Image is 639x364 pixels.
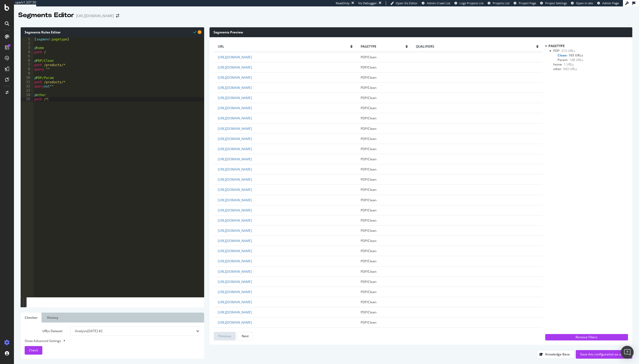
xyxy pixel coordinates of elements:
a: Project Page [514,1,536,5]
div: 10 [21,76,33,80]
div: Previous [218,334,231,338]
a: [URL][DOMAIN_NAME] [218,106,252,110]
div: Viz Debugger: [358,1,378,5]
div: Segments Editor [18,11,74,20]
div: 9 [21,71,33,76]
span: pagetype [361,44,406,49]
span: PDP/Clean [361,65,376,70]
div: 1 [21,37,33,41]
span: Syntax is valid [193,29,196,35]
span: - 943 URLs [561,67,577,71]
span: pagetype [548,44,565,48]
a: [URL][DOMAIN_NAME] [218,147,252,151]
a: [URL][DOMAIN_NAME] [218,228,252,233]
span: Projects List [493,1,510,5]
button: Next [237,332,253,340]
div: Segments Preview [210,27,632,37]
span: PDP/Clean [361,249,376,253]
div: 8 [21,67,33,71]
span: PDP/Clean [361,55,376,59]
span: PDP/Clean [361,187,376,192]
span: PDP/Clean [361,75,376,80]
span: - 148 URLs [567,58,583,62]
div: Segments Rules Editor [21,27,204,37]
a: [URL][DOMAIN_NAME] [218,249,252,253]
a: [URL][DOMAIN_NAME] [218,167,252,172]
a: [URL][DOMAIN_NAME] [218,269,252,274]
div: 7 [21,63,33,67]
a: [URL][DOMAIN_NAME] [218,85,252,90]
a: [URL][DOMAIN_NAME] [218,55,252,59]
span: Admin Crawl List [427,1,450,5]
span: PDP/Clean [361,147,376,151]
span: - 1 URLs [562,62,574,67]
div: Remove Filters [548,335,625,339]
span: Logs Projects List [459,1,484,5]
span: PDP/Clean [361,106,376,110]
button: Remove Filters [545,334,628,340]
button: Previous [214,332,236,340]
div: 2 [21,41,33,46]
button: Check [25,346,42,355]
a: [URL][DOMAIN_NAME] [218,259,252,263]
div: arrow-right-arrow-left [116,14,119,18]
div: ReadOnly: [336,1,350,5]
span: PDP/Clean [361,320,376,325]
a: Project Settings [540,1,567,5]
span: - 313 URLs [559,48,575,53]
span: Open Viz Editor [396,1,418,5]
span: Check [29,348,38,352]
span: Project Settings [545,1,567,5]
div: [URL][DOMAIN_NAME] [76,13,114,18]
a: [URL][DOMAIN_NAME] [218,116,252,120]
a: Checker [21,313,42,323]
span: PDP/Clean [361,116,376,120]
span: PDP/Clean [361,310,376,314]
span: PDP/Clean [361,238,376,243]
span: PDP/Clean [361,177,376,182]
span: You have unsaved modifications [198,29,201,35]
a: Projects List [488,1,510,5]
a: [URL][DOMAIN_NAME] [218,300,252,304]
div: 13 [21,89,33,93]
button: Save this configuration as active [576,350,632,359]
a: Admin Page [597,1,619,5]
div: Knowledge Base [545,352,570,357]
span: PDP/Clean [361,279,376,284]
span: PDP/Clean [361,290,376,294]
span: Click to filter pagetype on PDP and its children [553,48,575,53]
span: Open in dev [576,1,593,5]
span: PDP/Clean [361,157,376,161]
a: [URL][DOMAIN_NAME] [218,320,252,325]
div: Show Advanced Settings [21,338,196,343]
a: [URL][DOMAIN_NAME] [218,218,252,223]
span: PDP/Clean [361,300,376,304]
a: [URL][DOMAIN_NAME] [218,198,252,202]
a: [URL][DOMAIN_NAME] [218,136,252,141]
span: Click to filter pagetype on home [553,62,574,67]
span: PDP/Clean [361,136,376,141]
a: [URL][DOMAIN_NAME] [218,126,252,131]
div: 6 [21,59,33,63]
div: 4 [21,50,33,54]
span: url [218,44,350,49]
a: [URL][DOMAIN_NAME] [218,157,252,161]
a: [URL][DOMAIN_NAME] [218,310,252,314]
span: PDP/Clean [361,167,376,172]
span: PDP/Clean [361,208,376,213]
button: Knowledge Base [537,350,574,359]
div: 11 [21,80,33,84]
div: 5 [21,54,33,59]
div: 3 [21,46,33,50]
span: Click to filter pagetype on PDP/Param [558,58,583,62]
span: PDP/Clean [361,259,376,263]
a: History [43,313,62,323]
a: [URL][DOMAIN_NAME] [218,75,252,80]
div: Save this configuration as active [580,352,628,357]
span: Click to filter pagetype on other [553,67,577,71]
a: [URL][DOMAIN_NAME] [218,187,252,192]
span: PDP/Clean [361,198,376,202]
a: Admin Crawl List [422,1,450,5]
div: 14 [21,93,33,97]
span: PDP/Clean [361,269,376,274]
